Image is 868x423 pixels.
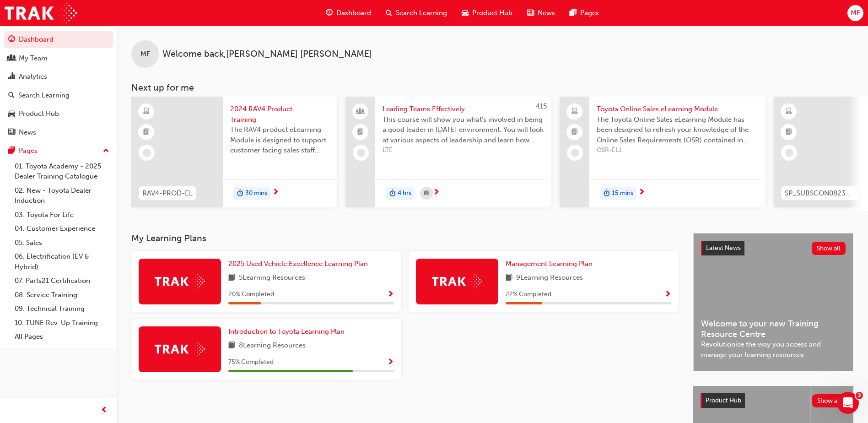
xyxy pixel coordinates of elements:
a: News [4,124,113,141]
a: 05. Sales [11,236,113,250]
span: Revolutionise the way you access and manage your learning resources. [701,339,846,360]
a: Search Learning [4,87,113,104]
span: search-icon [8,92,15,100]
span: duration-icon [604,188,610,200]
div: My Team [19,53,48,64]
img: Trak [155,342,205,356]
span: search-icon [386,7,392,19]
a: 415Leading Teams EffectivelyThis course will show you what's involved in being a good leader in [... [345,97,551,207]
span: booktick-icon [571,126,578,138]
span: people-icon [8,54,15,63]
a: Toyota Online Sales eLearning ModuleThe Toyota Online Sales eLearning Module has been designed to... [560,97,766,207]
span: MF [140,49,150,60]
span: learningRecordVerb_NONE-icon [785,149,793,157]
a: 04. Customer Experience [11,222,113,236]
span: 2024 RAV4 Product Training [230,104,330,125]
button: Show Progress [387,357,394,368]
span: booktick-icon [786,126,792,138]
span: MF [851,8,860,18]
span: 22 % Completed [506,289,551,300]
span: 75 % Completed [228,357,274,368]
span: Show Progress [664,291,671,299]
a: car-iconProduct Hub [454,4,520,22]
button: Pages [4,142,113,159]
div: Search Learning [18,90,70,101]
h3: My Learning Plans [131,233,679,244]
span: Search Learning [396,8,447,18]
a: My Team [4,50,113,67]
a: pages-iconPages [562,4,606,22]
span: SP_SUBSCON0823_EL [785,188,854,199]
a: Latest NewsShow all [701,241,846,255]
span: learningRecordVerb_NONE-icon [357,149,365,157]
span: Product Hub [472,8,512,18]
a: RAV4-PROD-EL2024 RAV4 Product TrainingThe RAV4 product eLearning Module is designed to support cu... [131,97,337,207]
span: News [538,8,555,18]
a: Product Hub [4,105,113,122]
span: The Toyota Online Sales eLearning Module has been designed to refresh your knowledge of the Onlin... [597,114,758,146]
a: Product HubShow all [701,393,846,408]
span: 30 mins [245,188,267,199]
span: people-icon [357,106,364,118]
a: 08. Service Training [11,288,113,302]
button: MF [847,5,863,21]
span: 3 [856,392,863,399]
span: 415 [536,102,547,110]
span: learningResourceType_ELEARNING-icon [143,106,150,118]
span: guage-icon [326,7,333,19]
span: book-icon [228,272,235,284]
span: book-icon [506,272,512,284]
span: calendar-icon [424,188,429,199]
span: 2025 Used Vehicle Excellence Learning Plan [228,260,368,268]
span: Product Hub [706,396,741,404]
span: booktick-icon [143,126,150,138]
img: Trak [5,3,77,23]
span: Toyota Online Sales eLearning Module [597,104,758,114]
a: 06. Electrification (EV & Hybrid) [11,249,113,274]
a: 01. Toyota Academy - 2025 Dealer Training Catalogue [11,159,113,184]
span: OSR-EL1 [597,145,758,156]
span: news-icon [8,129,15,137]
a: 09. Technical Training [11,302,113,316]
span: learningRecordVerb_NONE-icon [571,149,579,157]
button: Show all [812,394,846,407]
span: next-icon [272,189,279,197]
img: Trak [155,274,205,288]
span: prev-icon [101,405,108,416]
span: up-icon [103,145,109,157]
img: Trak [432,274,482,288]
div: Product Hub [19,108,59,119]
div: Pages [19,146,38,156]
span: Pages [580,8,599,18]
span: next-icon [638,189,645,197]
a: guage-iconDashboard [318,4,378,22]
span: This course will show you what's involved in being a good leader in [DATE] environment. You will ... [383,114,544,146]
span: The RAV4 product eLearning Module is designed to support customer facing sales staff with introdu... [230,125,330,156]
span: 15 mins [612,188,633,199]
span: RAV4-PROD-EL [142,188,193,199]
h3: Next up for me [117,82,868,93]
a: 03. Toyota For Life [11,208,113,222]
span: booktick-icon [357,126,364,138]
span: Latest News [706,244,741,252]
a: 07. Parts21 Certification [11,274,113,288]
span: Management Learning Plan [506,260,593,268]
a: Dashboard [4,31,113,48]
span: Show Progress [387,358,394,367]
span: Introduction to Toyota Learning Plan [228,327,345,336]
a: news-iconNews [520,4,562,22]
span: learningRecordVerb_NONE-icon [143,149,151,157]
span: Welcome back , [PERSON_NAME] [PERSON_NAME] [162,49,372,60]
span: Leading Teams Effectively [383,104,544,114]
span: Welcome to your new Training Resource Centre [701,319,846,339]
span: next-icon [433,189,440,197]
button: DashboardMy TeamAnalyticsSearch LearningProduct HubNews [4,29,113,142]
span: laptop-icon [571,106,578,118]
span: news-icon [527,7,534,19]
a: Management Learning Plan [506,259,596,269]
span: car-icon [462,7,469,19]
span: pages-icon [570,7,577,19]
span: 8 Learning Resources [239,340,306,352]
a: Analytics [4,68,113,85]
